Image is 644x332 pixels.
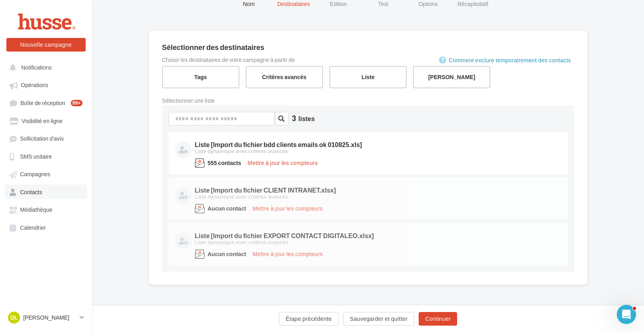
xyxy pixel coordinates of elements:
span: Boîte de réception [20,99,65,106]
span: SMS unitaire [20,153,52,160]
span: 555 contacts [208,159,241,166]
a: Calendrier [5,220,87,235]
button: Sauvegarder et quitter [343,312,414,326]
label: Liste [329,66,407,88]
p: [PERSON_NAME] [23,314,76,322]
span: Campagnes [20,171,50,178]
div: Liste dynamique avec critères avancés [195,148,560,155]
div: Liste dynamique avec critères avancés [195,193,560,201]
span: Aucun contact [208,205,246,212]
button: Mettre à jour les compteurs [244,158,321,168]
span: Visibilité en ligne [22,117,62,124]
a: Contacts [5,185,87,199]
button: Nouvelle campagne [6,38,86,52]
div: Liste [Import du fichier bdd clients emails ok 010825.xls] [195,141,560,148]
a: Opérations [5,78,87,92]
span: listes [299,115,315,122]
iframe: Intercom live chat [617,305,636,324]
button: Mettre à jour les compteurs [249,249,326,259]
button: Mettre à jour les compteurs [249,204,326,213]
label: Sélectionner une liste [162,98,368,103]
div: Sélectionner des destinataires [162,44,574,51]
div: Choisir les destinataires de votre campagne à partir de [162,57,574,63]
button: Étape précédente [279,312,339,326]
span: Notifications [21,64,52,71]
div: Liste dynamique avec critères avancés [195,239,560,246]
a: Sollicitation d'avis [5,131,87,145]
a: Comment exclure temporairement des contacts [439,56,574,65]
span: Calendrier [20,224,46,231]
a: Médiathèque [5,202,87,217]
button: Notifications [5,60,84,74]
button: Continuer [419,312,457,326]
span: 3 [292,113,296,124]
span: Sollicitation d'avis [20,135,64,142]
span: Aucun contact [208,250,246,257]
span: Contacts [20,189,42,195]
a: Boîte de réception99+ [5,95,87,110]
a: Campagnes [5,167,87,181]
label: Tags [162,66,239,88]
label: Critères avancés [246,66,323,88]
div: 99+ [71,100,82,106]
a: DL [PERSON_NAME] [6,310,86,325]
span: DL [10,314,18,322]
a: Visibilité en ligne [5,113,87,128]
span: Opérations [21,82,48,89]
a: SMS unitaire [5,149,87,163]
div: Liste [Import du fichier CLIENT INTRANET.xlsx] [195,187,560,193]
span: Médiathèque [20,207,52,213]
div: Liste [Import du fichier EXPORT CONTACT DIGITALEO.xlsx] [195,233,560,239]
label: [PERSON_NAME] [413,66,490,88]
